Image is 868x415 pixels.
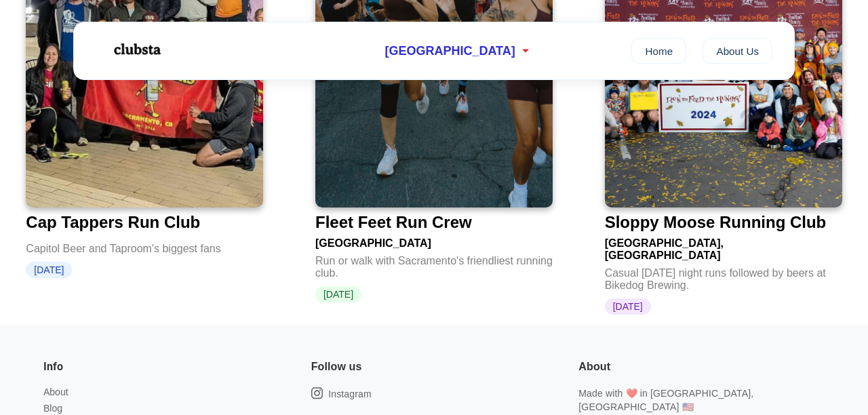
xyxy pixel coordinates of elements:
[605,213,827,232] div: Sloppy Moose Running Club
[578,387,825,414] p: Made with ❤️ in [GEOGRAPHIC_DATA], [GEOGRAPHIC_DATA] 🇺🇸
[703,38,772,64] a: About Us
[384,44,515,58] span: [GEOGRAPHIC_DATA]
[311,358,362,376] h6: Follow us
[605,232,842,262] div: [GEOGRAPHIC_DATA], [GEOGRAPHIC_DATA]
[43,387,68,397] a: About
[328,387,372,401] p: Instagram
[315,232,553,250] div: [GEOGRAPHIC_DATA]
[26,237,263,255] div: Capitol Beer and Taproom's biggest fans
[315,286,361,302] span: [DATE]
[631,38,686,64] a: Home
[43,358,63,376] h6: Info
[26,213,200,232] div: Cap Tappers Run Club
[26,262,72,278] span: [DATE]
[315,250,553,279] div: Run or walk with Sacramento's friendliest running club.
[605,262,842,292] div: Casual [DATE] night runs followed by beers at Bikedog Brewing.
[578,358,610,376] h6: About
[43,403,62,414] a: Blog
[315,213,472,232] div: Fleet Feet Run Crew
[96,33,177,66] img: Logo
[311,387,372,401] a: Instagram
[605,298,651,315] span: [DATE]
